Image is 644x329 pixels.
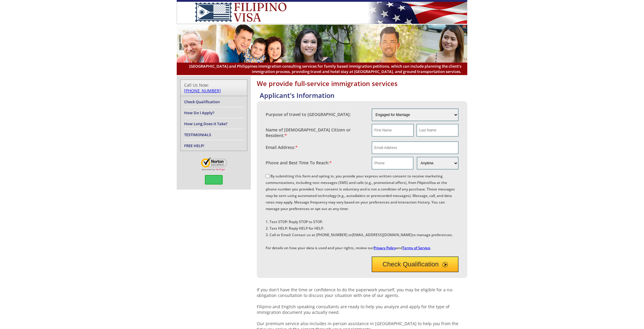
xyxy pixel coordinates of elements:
[184,110,214,115] a: How Do I Apply?
[266,144,298,150] label: Email Address:
[374,245,396,250] a: Privacy Policy
[184,99,220,104] a: Check Qualification
[266,174,270,178] input: By submitting this form and opting in, you provide your express written consent to receive market...
[184,82,243,93] div: Call Us Now:
[266,127,366,138] label: Name of [DEMOGRAPHIC_DATA] Citizen or Resident:
[266,174,455,250] label: By submitting this form and opting in, you provide your express written consent to receive market...
[184,143,204,148] a: FREE HELP!
[183,63,461,74] span: [GEOGRAPHIC_DATA] and Philippines immigration consulting services for family based immigration pe...
[417,124,458,136] input: Last Name
[184,132,211,137] a: TESTIMONIALS
[266,160,332,166] label: Phone and Best Time To Reach:
[417,157,458,169] select: Phone and Best Reach Time are required.
[402,245,430,250] a: Terms of Service
[257,79,467,88] h1: We provide full-service immigration services
[372,124,414,136] input: First Name
[260,91,467,100] h4: Applicant's Information
[372,142,459,154] input: Email Address
[372,157,413,169] input: Phone
[184,88,221,93] a: [PHONE_NUMBER]
[372,257,459,272] button: Check Qualification
[184,121,227,126] a: How Long Does it Take?
[266,112,351,117] label: Purpose of travel to [GEOGRAPHIC_DATA]:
